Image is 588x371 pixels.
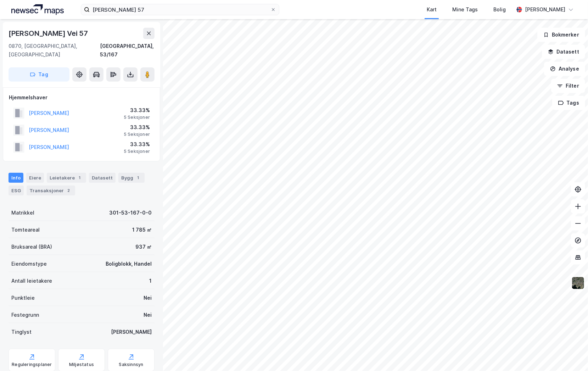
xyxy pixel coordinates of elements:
div: Miljøstatus [69,362,94,367]
input: Søk på adresse, matrikkel, gårdeiere, leietakere eller personer [90,4,270,15]
div: Info [9,173,23,183]
div: 2 [65,187,72,194]
div: [PERSON_NAME] [525,5,565,14]
div: Antall leietakere [11,277,52,285]
button: Tag [9,67,69,82]
div: 301-53-167-0-0 [109,209,152,217]
div: Leietakere [47,173,86,183]
button: Analyse [544,62,585,76]
div: Bygg [118,173,145,183]
div: Nei [144,294,152,302]
div: 1 [76,174,83,181]
div: 5 Seksjoner [124,115,150,120]
div: Bruksareal (BRA) [11,243,52,251]
div: Bolig [493,5,506,14]
div: 5 Seksjoner [124,132,150,137]
div: Tomteareal [11,226,40,234]
div: 5 Seksjoner [124,149,150,154]
img: logo.a4113a55bc3d86da70a041830d287a7e.svg [11,4,64,15]
button: Tags [552,96,585,110]
div: Saksinnsyn [119,362,144,367]
div: 1 [149,277,152,285]
img: 9k= [571,276,585,290]
iframe: Chat Widget [553,337,588,371]
div: Tinglyst [11,328,32,336]
button: Bokmerker [537,28,585,42]
div: 33.33% [124,106,150,115]
div: Matrikkel [11,209,34,217]
div: Mine Tags [452,5,478,14]
button: Datasett [542,45,585,59]
div: ESG [9,185,24,195]
div: 1 785 ㎡ [132,226,152,234]
div: 937 ㎡ [135,243,152,251]
div: Transaksjoner [27,185,75,195]
div: Eiendomstype [11,260,47,268]
div: Hjemmelshaver [9,93,154,102]
div: Punktleie [11,294,35,302]
div: Boligblokk, Handel [106,260,152,268]
div: Eiere [26,173,44,183]
div: Kart [427,5,437,14]
div: 33.33% [124,123,150,132]
div: Reguleringsplaner [12,362,52,367]
div: 0870, [GEOGRAPHIC_DATA], [GEOGRAPHIC_DATA] [9,42,100,59]
div: Datasett [89,173,116,183]
div: [PERSON_NAME] Vei 57 [9,28,89,39]
div: 1 [135,174,142,181]
div: Festegrunn [11,311,39,319]
button: Filter [551,79,585,93]
div: 33.33% [124,140,150,149]
div: Nei [144,311,152,319]
div: [GEOGRAPHIC_DATA], 53/167 [100,42,155,59]
div: [PERSON_NAME] [111,328,152,336]
div: Kontrollprogram for chat [553,337,588,371]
